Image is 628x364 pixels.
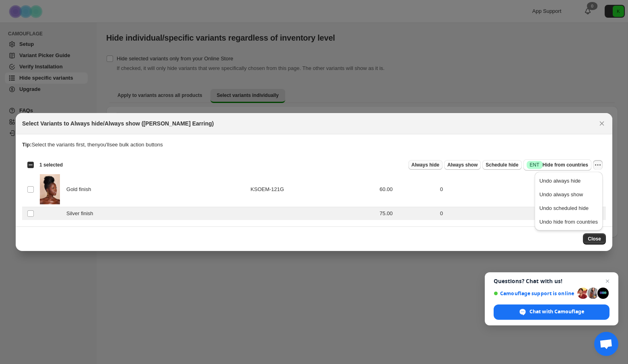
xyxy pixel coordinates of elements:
span: 1 selected [39,162,63,168]
span: Silver finish [66,210,97,218]
button: Schedule hide [482,160,521,170]
span: Chat with Camouflage [494,304,609,320]
a: Open chat [594,332,618,356]
h2: Select Variants to Always hide/Always show ([PERSON_NAME] Earring) [22,119,214,128]
span: Questions? Chat with us! [494,278,609,284]
button: SuccessENTHide from countries [523,159,591,171]
button: Close [596,118,607,129]
p: Select the variants first, then you'll see bulk action buttons [22,141,606,149]
td: 60.00 [377,172,437,207]
span: Always show [447,162,478,168]
span: Hide from countries [527,161,588,169]
span: Chat with Camouflage [529,308,584,315]
td: 75.00 [377,207,437,220]
button: Close [583,233,606,245]
span: Always hide [412,162,439,168]
span: Schedule hide [486,162,518,168]
span: Undo always hide [539,178,581,184]
span: Gold finish [66,185,95,193]
button: More actions [593,160,603,170]
span: Camouflage support is online [494,290,574,296]
td: 0 [438,207,606,220]
td: KSOEM-121G [248,172,377,207]
td: 0 [438,172,606,207]
button: Always show [444,160,481,170]
img: RUMI-GOLD-EARRING-LOOKBOOK-SIDE-VIEW.jpg [40,174,60,204]
button: Always hide [408,160,443,170]
button: Undo always show [537,188,600,201]
button: Undo scheduled hide [537,202,600,214]
button: Undo always hide [537,174,600,187]
strong: Tip: [22,142,32,148]
button: Undo hide from countries [537,215,600,228]
span: ENT [530,162,539,168]
span: Undo always show [539,191,583,197]
span: Undo scheduled hide [539,205,589,211]
span: Undo hide from countries [539,219,598,225]
span: Close [588,236,601,242]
